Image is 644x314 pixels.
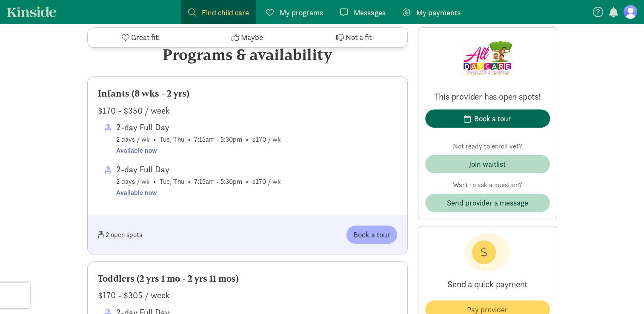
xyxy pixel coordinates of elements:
[88,28,194,47] button: Great fit!
[474,113,511,124] div: Book a tour
[98,87,397,100] div: Infants (8 wks - 2 yrs)
[346,32,372,43] span: Not a fit
[425,141,550,151] p: Not ready to enroll yet?
[98,288,397,302] div: $170 - $305 / week
[241,32,263,43] span: Maybe
[87,43,408,66] div: Programs & availability
[354,7,386,18] span: Messages
[116,187,281,198] div: Available now
[116,120,281,134] div: 2-day Full Day
[416,7,461,18] span: My payments
[346,226,397,244] button: Book a tour
[98,226,248,244] div: 2 open spots
[425,155,550,173] button: Join waitlist
[425,180,550,190] p: Want to ask a question?
[131,32,160,43] span: Great fit!
[447,197,528,208] span: Send provider a message
[98,272,397,285] div: Toddlers (2 yrs 1 mo - 2 yrs 11 mos)
[116,120,281,156] span: 2 days / wk • Tue, Thu • 7:15am - 5:30pm • $170 / wk
[462,34,513,80] img: Provider logo
[202,7,249,18] span: Find child care
[469,158,506,170] div: Join waitlist
[116,163,281,176] div: 2-day Full Day
[425,194,550,212] button: Send provider a message
[353,229,390,240] span: Book a tour
[194,28,301,47] button: Maybe
[116,145,281,156] div: Available now
[425,271,550,297] p: Send a quick payment
[425,109,550,128] button: Book a tour
[98,104,397,117] div: $170 - $350 / week
[116,163,281,198] span: 2 days / wk • Tue, Thu • 7:15am - 5:30pm • $170 / wk
[425,91,550,103] p: This provider has open spots!
[280,7,323,18] span: My programs
[301,28,407,47] button: Not a fit
[7,6,57,17] a: Kinside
